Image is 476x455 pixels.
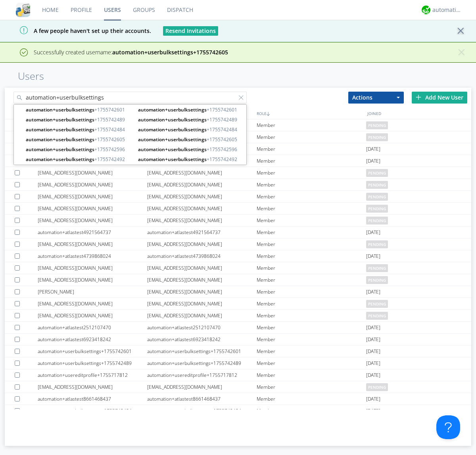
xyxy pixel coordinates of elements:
[38,227,147,238] div: automation+atlastest4921564737
[366,181,388,189] span: pending
[5,369,471,381] a: automation+usereditprofile+1755717812automation+usereditprofile+1755717812Member[DATE]
[5,274,471,286] a: [EMAIL_ADDRESS][DOMAIN_NAME][EMAIL_ADDRESS][DOMAIN_NAME]Memberpending
[366,286,380,298] span: [DATE]
[147,369,257,381] div: automation+usereditprofile+1755717812
[147,179,257,190] div: [EMAIL_ADDRESS][DOMAIN_NAME]
[366,193,388,201] span: pending
[366,393,380,405] span: [DATE]
[5,250,471,262] a: automation+atlastest4739868024automation+atlastest4739868024Member[DATE]
[138,106,207,113] strong: automation+userbulksettings
[366,205,388,213] span: pending
[348,92,404,104] button: Actions
[138,136,244,143] span: +1755742605
[366,357,380,369] span: [DATE]
[5,346,471,357] a: automation+userbulksettings+1755742601automation+userbulksettings+1755742601Member[DATE]
[366,227,380,238] span: [DATE]
[257,167,366,179] div: Member
[5,298,471,310] a: [EMAIL_ADDRESS][DOMAIN_NAME][EMAIL_ADDRESS][DOMAIN_NAME]Memberpending
[257,369,366,381] div: Member
[147,203,257,214] div: [EMAIL_ADDRESS][DOMAIN_NAME]
[366,240,388,248] span: pending
[257,381,366,393] div: Member
[5,310,471,322] a: [EMAIL_ADDRESS][DOMAIN_NAME][EMAIL_ADDRESS][DOMAIN_NAME]Memberpending
[138,126,244,133] span: +1755742484
[366,264,388,272] span: pending
[147,215,257,226] div: [EMAIL_ADDRESS][DOMAIN_NAME]
[26,136,132,143] span: +1755742605
[5,227,471,238] a: automation+atlastest4921564737automation+atlastest4921564737Member[DATE]
[257,334,366,345] div: Member
[147,167,257,179] div: [EMAIL_ADDRESS][DOMAIN_NAME]
[366,250,380,262] span: [DATE]
[26,136,94,143] strong: automation+userbulksettings
[5,215,471,227] a: [EMAIL_ADDRESS][DOMAIN_NAME][EMAIL_ADDRESS][DOMAIN_NAME]Memberpending
[147,310,257,321] div: [EMAIL_ADDRESS][DOMAIN_NAME]
[38,179,147,190] div: [EMAIL_ADDRESS][DOMAIN_NAME]
[257,227,366,238] div: Member
[412,92,467,104] div: Add New User
[26,116,132,123] span: +1755742489
[257,346,366,357] div: Member
[366,155,380,167] span: [DATE]
[147,346,257,357] div: automation+userbulksettings+1755742601
[38,203,147,214] div: [EMAIL_ADDRESS][DOMAIN_NAME]
[5,381,471,393] a: [EMAIL_ADDRESS][DOMAIN_NAME][EMAIL_ADDRESS][DOMAIN_NAME]Memberpending
[257,405,366,417] div: Member
[5,191,471,203] a: [EMAIL_ADDRESS][DOMAIN_NAME][EMAIL_ADDRESS][DOMAIN_NAME]Memberpending
[147,357,257,369] div: automation+userbulksettings+1755742489
[257,131,366,143] div: Member
[366,300,388,308] span: pending
[366,346,380,357] span: [DATE]
[138,116,244,123] span: +1755742489
[5,119,471,131] a: [EMAIL_ADDRESS][DOMAIN_NAME][EMAIL_ADDRESS][DOMAIN_NAME]Memberpending
[138,116,207,123] strong: automation+userbulksettings
[366,312,388,320] span: pending
[147,274,257,286] div: [EMAIL_ADDRESS][DOMAIN_NAME]
[257,286,366,298] div: Member
[5,203,471,215] a: [EMAIL_ADDRESS][DOMAIN_NAME][EMAIL_ADDRESS][DOMAIN_NAME]Memberpending
[257,322,366,333] div: Member
[38,286,147,298] div: [PERSON_NAME]
[422,6,430,14] img: d2d01cd9b4174d08988066c6d424eccd
[34,48,228,56] span: Successfully created username:
[366,383,388,391] span: pending
[38,369,147,381] div: automation+usereditprofile+1755717812
[26,126,132,133] span: +1755742484
[257,250,366,262] div: Member
[26,106,132,113] span: +1755742601
[138,156,244,163] span: +1755742492
[366,369,380,381] span: [DATE]
[257,298,366,309] div: Member
[416,94,421,100] img: plus.svg
[257,357,366,369] div: Member
[366,322,380,334] span: [DATE]
[5,179,471,191] a: [EMAIL_ADDRESS][DOMAIN_NAME][EMAIL_ADDRESS][DOMAIN_NAME]Memberpending
[112,48,228,56] strong: automation+userbulksettings+1755742605
[147,286,257,298] div: [EMAIL_ADDRESS][DOMAIN_NAME]
[147,298,257,309] div: [EMAIL_ADDRESS][DOMAIN_NAME]
[26,156,132,163] span: +1755742492
[366,133,388,141] span: pending
[147,381,257,393] div: [EMAIL_ADDRESS][DOMAIN_NAME]
[366,121,388,129] span: pending
[38,334,147,345] div: automation+atlastest6923418242
[147,393,257,405] div: automation+atlastest8661468437
[257,143,366,155] div: Member
[38,310,147,321] div: [EMAIL_ADDRESS][DOMAIN_NAME]
[257,393,366,405] div: Member
[147,227,257,238] div: automation+atlastest4921564737
[5,357,471,369] a: automation+userbulksettings+1755742489automation+userbulksettings+1755742489Member[DATE]
[147,405,257,417] div: automation+userbulksettings+1755742484
[257,274,366,286] div: Member
[257,119,366,131] div: Member
[16,3,30,17] img: cddb5a64eb264b2086981ab96f4c1ba7
[365,108,476,119] div: JOINED
[38,405,147,417] div: automation+userbulksettings+1755742484
[257,215,366,226] div: Member
[257,203,366,214] div: Member
[366,169,388,177] span: pending
[5,155,471,167] a: automation+atlastest4843497521automation+atlastest4843497521Member[DATE]
[5,286,471,298] a: [PERSON_NAME][EMAIL_ADDRESS][DOMAIN_NAME]Member[DATE]
[38,322,147,333] div: automation+atlastest2512107470
[138,106,244,113] span: +1755742601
